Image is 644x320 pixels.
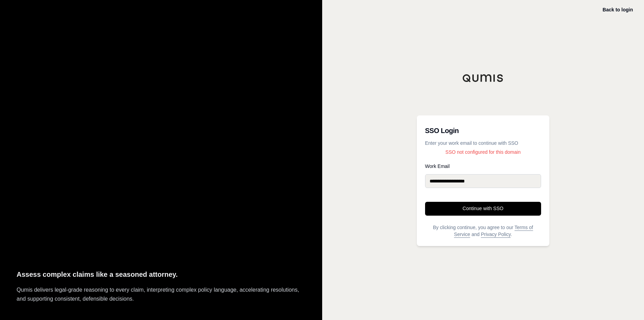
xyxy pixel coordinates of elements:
p: SSO not configured for this domain [425,149,541,156]
img: Qumis [462,74,504,82]
a: Terms of Service [454,225,533,237]
label: Work Email [425,164,541,169]
p: Enter your work email to continue with SSO [425,140,541,147]
a: Privacy Policy [481,232,511,237]
a: Back to login [603,7,633,12]
button: Continue with SSO [425,202,541,216]
p: Qumis delivers legal-grade reasoning to every claim, interpreting complex policy language, accele... [17,285,306,303]
p: Assess complex claims like a seasoned attorney. [17,269,306,280]
h3: SSO Login [425,124,541,138]
p: By clicking continue, you agree to our and . [425,224,541,238]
